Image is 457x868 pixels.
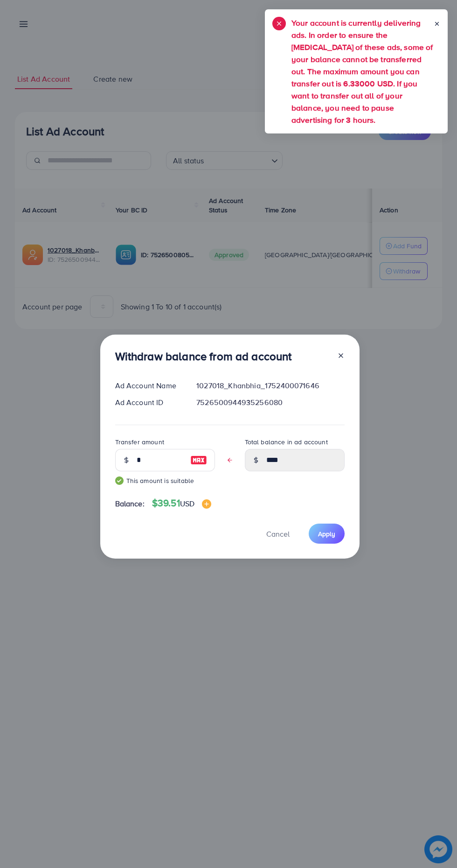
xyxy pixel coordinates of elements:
small: This amount is suitable [115,476,215,485]
div: 7526500944935256080 [189,397,352,408]
span: Cancel [266,529,290,539]
span: Apply [318,529,335,539]
button: Apply [309,524,345,544]
span: USD [180,498,194,509]
h4: $39.51 [152,497,211,509]
label: Transfer amount [115,437,164,447]
h3: Withdraw balance from ad account [115,350,292,363]
img: guide [115,476,124,485]
button: Cancel [255,524,301,544]
span: Balance: [115,498,145,509]
label: Total balance in ad account [245,437,328,447]
div: 1027018_Khanbhia_1752400071646 [189,380,352,391]
h5: Your account is currently delivering ads. In order to ensure the [MEDICAL_DATA] of these ads, som... [291,17,434,126]
div: Ad Account ID [108,397,189,408]
img: image [202,499,211,509]
img: image [190,455,207,466]
div: Ad Account Name [108,380,189,391]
